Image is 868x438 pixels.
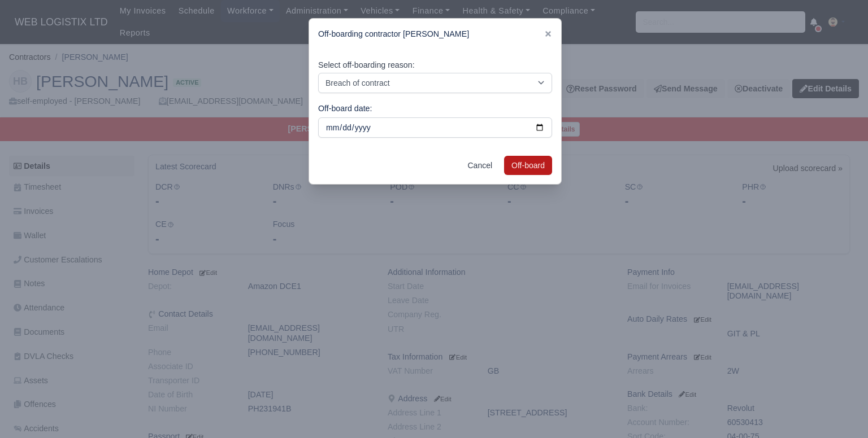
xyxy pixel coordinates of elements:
[309,19,561,50] div: Off-boarding contractor [PERSON_NAME]
[811,384,868,438] iframe: Chat Widget
[504,156,552,175] button: Off-board
[318,102,372,115] label: Off-board date:
[318,59,415,72] label: Select off-boarding reason:
[461,156,500,175] a: Cancel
